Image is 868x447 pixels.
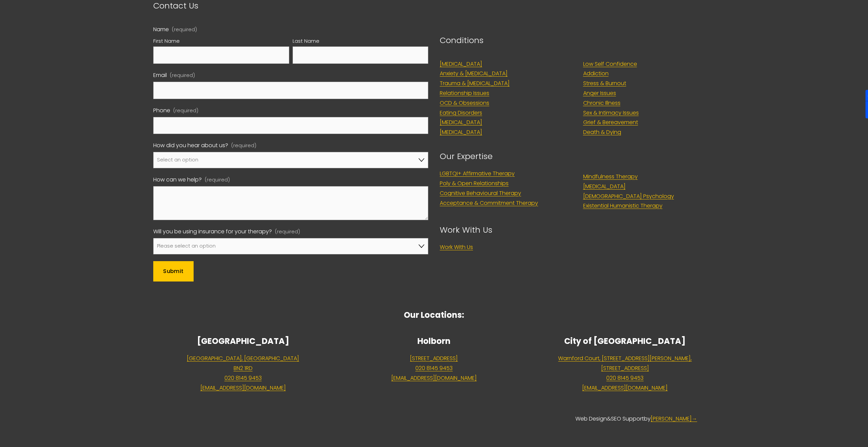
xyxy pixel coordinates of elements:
a: Poly & Open Relationships [440,179,509,189]
a: Sex & Intimacy Issues [583,108,639,118]
span: How did you hear about us? [153,141,228,151]
a: Low Self Confidence [583,59,637,69]
a: Web Design [575,414,607,424]
span: (required) [170,71,195,80]
span: Name [153,25,169,35]
span: Submit [163,267,183,275]
a: SEO Support [611,414,644,424]
span: Email [153,71,167,80]
a: [STREET_ADDRESS] [410,354,458,364]
a: Trauma & [MEDICAL_DATA] [440,79,510,89]
a: Acceptance & Commitment Therapy [440,198,538,208]
a: Mindfulness Therapy [583,172,638,182]
a: Chronic Illness [583,98,620,108]
a: OCD & Obsessions [440,98,489,108]
a: [PERSON_NAME]→ [651,414,697,424]
strong: Our Locations: [404,309,464,320]
a: [MEDICAL_DATA] [583,182,626,192]
a: Warnford Court, [STREET_ADDRESS][PERSON_NAME],[STREET_ADDRESS] [558,354,692,373]
a: [GEOGRAPHIC_DATA], [GEOGRAPHIC_DATA]BN2 1RD [187,354,299,373]
a: Death & Dying [583,128,621,137]
a: Addiction [583,69,609,79]
a: [DEMOGRAPHIC_DATA] Psychology [583,192,674,201]
select: Will you be using insurance for your therapy? [153,238,428,254]
button: SubmitSubmit [153,261,194,281]
a: 020 8145 9453 [224,373,262,383]
a: [EMAIL_ADDRESS][DOMAIN_NAME] [391,373,477,383]
p: Our Expertise [440,149,572,163]
a: [MEDICAL_DATA] [440,128,482,137]
span: How can we help? [153,175,202,185]
a: Eating Disorders [440,108,482,118]
a: 020 8145 9453 [606,373,644,383]
strong: Holborn [417,335,451,347]
span: (required) [173,106,198,115]
span: (required) [231,141,256,150]
a: [EMAIL_ADDRESS][DOMAIN_NAME] [200,383,286,393]
a: 020 8145 9453 [415,364,453,373]
strong: City of [GEOGRAPHIC_DATA] [564,335,686,347]
span: (required) [205,176,230,184]
p: Work With Us [440,222,715,237]
strong: → [692,415,697,423]
a: Cognitive Behavioural Therapy [440,189,521,198]
a: [MEDICAL_DATA] [440,118,482,128]
a: LGBTQI+ Affirmative Therapy [440,169,515,179]
a: [EMAIL_ADDRESS][DOMAIN_NAME] [582,383,668,393]
a: Relationship Issues [440,89,489,98]
p: & by [153,405,715,424]
a: Stress & Burnout [583,79,626,89]
span: (required) [275,228,300,236]
select: How did you hear about us? [153,152,428,168]
span: Phone [153,106,170,116]
div: First Name [153,37,289,46]
div: Last Name [293,37,429,46]
a: [MEDICAL_DATA] [440,59,482,69]
span: (required) [172,27,197,32]
p: Conditions [440,33,715,47]
a: Grief & Bereavement [583,118,638,128]
a: Work With Us [440,242,473,252]
strong: [GEOGRAPHIC_DATA] [197,335,289,347]
a: Existential Humanistic Therapy [583,201,663,211]
span: Will you be using insurance for your therapy? [153,227,272,237]
a: Anger Issues [583,89,616,98]
a: Anxiety & [MEDICAL_DATA] [440,69,508,79]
